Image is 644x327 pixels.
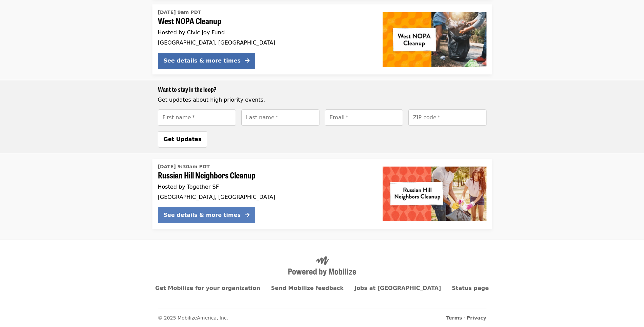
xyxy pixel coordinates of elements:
div: [GEOGRAPHIC_DATA], [GEOGRAPHIC_DATA] [158,194,372,200]
div: See details & more times [164,57,241,65]
a: Send Mobilize feedback [271,285,344,291]
a: See details for "Russian Hill Neighbors Cleanup" [152,159,492,229]
a: Privacy [467,315,486,321]
span: · [446,314,486,322]
img: Russian Hill Neighbors Cleanup organized by Together SF [383,167,486,221]
span: Get Updates [164,136,202,142]
input: [object Object] [408,109,486,126]
a: Get Mobilize for your organization [155,285,260,291]
nav: Primary footer navigation [158,284,486,292]
button: Get Updates [158,131,207,148]
i: arrow-right icon [245,57,250,64]
input: [object Object] [241,109,319,126]
span: Want to stay in the loop? [158,85,217,93]
button: See details & more times [158,53,255,69]
a: Jobs at [GEOGRAPHIC_DATA] [354,285,441,291]
a: See details for "West NOPA Cleanup" [152,4,492,74]
span: Russian Hill Neighbors Cleanup [158,170,372,180]
img: West NOPA Cleanup organized by Civic Joy Fund [383,12,486,67]
img: Powered by Mobilize [288,256,356,276]
div: See details & more times [164,211,241,219]
div: [GEOGRAPHIC_DATA], [GEOGRAPHIC_DATA] [158,39,372,46]
span: © 2025 MobilizeAmerica, Inc. [158,315,228,321]
span: Get updates about high priority events. [158,97,265,103]
span: Hosted by Civic Joy Fund [158,29,225,36]
i: arrow-right icon [245,212,250,218]
span: Hosted by Together SF [158,184,219,190]
button: See details & more times [158,207,255,223]
span: West NOPA Cleanup [158,16,372,26]
input: [object Object] [158,109,236,126]
nav: Secondary footer navigation [158,309,486,322]
time: [DATE] 9:30am PDT [158,163,210,170]
time: [DATE] 9am PDT [158,9,201,16]
input: [object Object] [325,109,403,126]
a: Terms [446,315,462,321]
a: Status page [452,285,489,291]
